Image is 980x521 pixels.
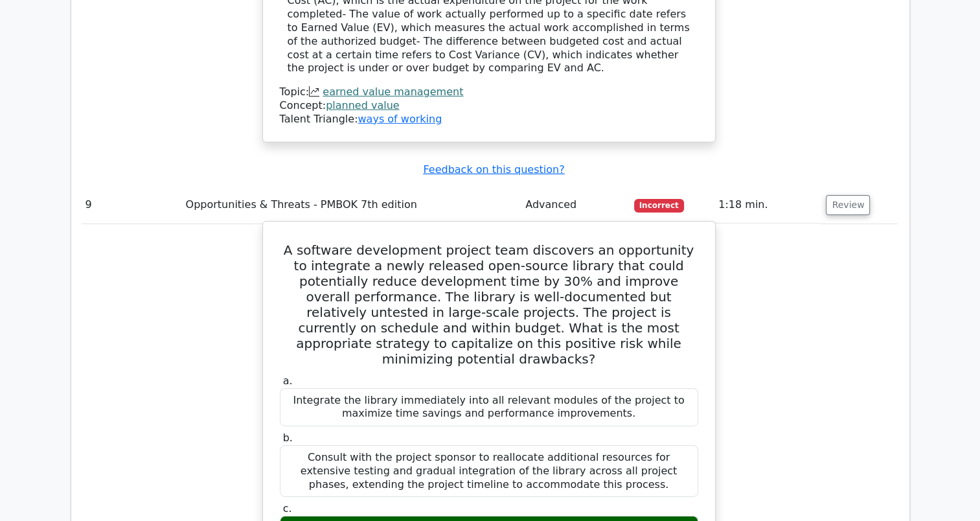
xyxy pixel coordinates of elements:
span: c. [283,502,292,515]
h5: A software development project team discovers an opportunity to integrate a newly released open-s... [279,242,700,367]
td: Advanced [520,187,629,224]
a: earned value management [323,86,463,98]
a: ways of working [358,113,442,125]
a: Feedback on this question? [423,163,564,176]
td: 1:18 min. [713,187,821,224]
div: Consult with the project sponsor to reallocate additional resources for extensive testing and gra... [280,445,698,497]
div: Integrate the library immediately into all relevant modules of the project to maximize time savin... [280,388,698,427]
div: Talent Triangle: [280,86,698,126]
td: 9 [80,187,181,224]
td: Opportunities & Threats - PMBOK 7th edition [181,187,521,224]
div: Concept: [280,99,698,113]
span: a. [283,375,293,387]
span: b. [283,432,293,444]
a: planned value [326,99,399,111]
span: Incorrect [634,199,684,212]
div: Topic: [280,86,698,99]
button: Review [826,195,870,215]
